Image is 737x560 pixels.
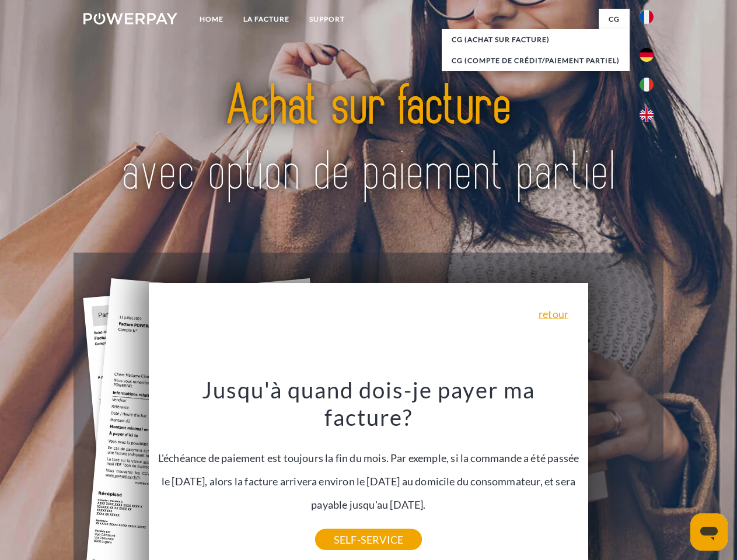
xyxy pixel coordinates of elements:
[640,78,654,92] img: it
[156,376,582,540] div: L'échéance de paiement est toujours la fin du mois. Par exemple, si la commande a été passée le [...
[539,309,568,319] a: retour
[111,56,626,223] img: title-powerpay_fr.svg
[599,9,630,30] a: CG
[156,376,582,432] h3: Jusqu'à quand dois-je payer ma facture?
[190,9,233,30] a: Home
[233,9,299,30] a: LA FACTURE
[690,513,728,551] iframe: Bouton de lancement de la fenêtre de messagerie
[299,9,355,30] a: Support
[640,108,654,122] img: en
[315,529,422,550] a: SELF-SERVICE
[640,48,654,62] img: de
[640,10,654,24] img: fr
[442,50,630,71] a: CG (Compte de crédit/paiement partiel)
[442,29,630,50] a: CG (achat sur facture)
[83,13,177,24] img: logo-powerpay-white.svg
